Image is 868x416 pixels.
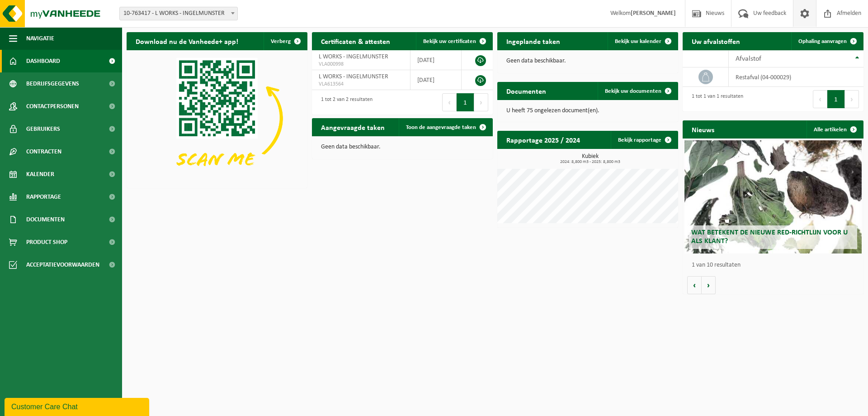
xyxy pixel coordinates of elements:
span: Bekijk uw documenten [605,88,661,94]
span: Ophaling aanvragen [798,38,847,44]
button: Verberg [264,32,307,50]
span: Wat betekent de nieuwe RED-richtlijn voor u als klant? [691,229,848,245]
td: [DATE] [410,50,462,70]
button: Volgende [702,276,716,294]
span: 2024: 8,800 m3 - 2025: 8,800 m3 [502,160,678,164]
button: Next [845,90,859,108]
div: 1 tot 2 van 2 resultaten [316,92,373,112]
p: Geen data beschikbaar. [506,58,669,64]
h2: Rapportage 2025 / 2024 [497,131,589,148]
button: 1 [827,90,845,108]
span: 10-763417 - L WORKS - INGELMUNSTER [119,7,238,20]
h2: Uw afvalstoffen [683,32,749,50]
span: Contactpersonen [26,95,79,118]
span: Kalender [26,163,54,186]
a: Ophaling aanvragen [791,32,863,50]
span: Verberg [271,38,291,44]
span: Acceptatievoorwaarden [26,253,99,276]
span: Dashboard [26,50,60,72]
img: Download de VHEPlus App [127,50,307,186]
span: Afvalstof [736,55,761,62]
p: 1 van 10 resultaten [692,262,859,268]
button: 1 [457,93,474,111]
p: U heeft 75 ongelezen document(en). [506,108,669,114]
a: Toon de aangevraagde taken [399,118,492,136]
h2: Certificaten & attesten [312,32,399,50]
a: Wat betekent de nieuwe RED-richtlijn voor u als klant? [684,140,862,253]
span: VLA613564 [319,81,403,88]
h2: Download nu de Vanheede+ app! [127,32,247,50]
a: Bekijk uw documenten [598,82,677,100]
span: Gebruikers [26,118,60,140]
h2: Nieuws [683,120,723,138]
button: Previous [442,93,457,111]
h2: Documenten [497,82,555,100]
a: Bekijk uw kalender [608,32,677,50]
button: Next [474,93,488,111]
a: Alle artikelen [807,120,863,139]
button: Previous [813,90,827,108]
span: Toon de aangevraagde taken [406,124,476,130]
span: Bedrijfsgegevens [26,72,79,95]
h2: Aangevraagde taken [312,118,394,136]
span: L WORKS - INGELMUNSTER [319,73,388,80]
h2: Ingeplande taken [497,32,569,50]
iframe: chat widget [5,396,151,416]
span: Bekijk uw certificaten [423,38,476,44]
div: 1 tot 1 van 1 resultaten [687,89,743,109]
td: restafval (04-000029) [729,67,863,87]
h3: Kubiek [502,153,678,164]
button: Vorige [687,276,702,294]
strong: [PERSON_NAME] [631,10,676,17]
span: Contracten [26,140,61,163]
span: Rapportage [26,186,61,208]
a: Bekijk rapportage [611,131,677,149]
span: Documenten [26,208,65,231]
span: 10-763417 - L WORKS - INGELMUNSTER [120,7,237,20]
span: Bekijk uw kalender [615,38,661,44]
p: Geen data beschikbaar. [321,144,484,150]
span: Navigatie [26,27,54,50]
span: Product Shop [26,231,67,253]
span: L WORKS - INGELMUNSTER [319,53,388,60]
span: VLA000998 [319,61,403,68]
td: [DATE] [410,70,462,90]
a: Bekijk uw certificaten [416,32,492,50]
